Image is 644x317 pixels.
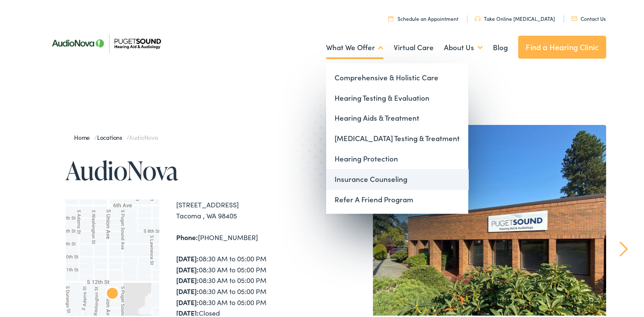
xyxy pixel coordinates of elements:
strong: [DATE]: [176,263,199,272]
a: Virtual Care [394,30,434,62]
a: Schedule an Appointment [388,13,458,20]
img: utility icon [388,14,393,20]
a: About Us [444,30,483,62]
strong: [DATE]: [176,285,199,294]
a: Comprehensive & Holistic Care [326,66,468,86]
img: utility icon [571,15,577,19]
div: AudioNova [99,279,126,306]
a: Hearing Aids & Treatment [326,106,468,127]
a: Take Online [MEDICAL_DATA] [475,13,555,20]
a: Insurance Counseling [326,167,468,188]
div: [PHONE_NUMBER] [176,230,325,241]
a: Find a Hearing Clinic [518,34,606,57]
a: [MEDICAL_DATA] Testing & Treatment [326,127,468,147]
a: Hearing Testing & Evaluation [326,86,468,107]
span: AudioNova [129,131,158,140]
strong: [DATE]: [176,306,199,316]
h1: AudioNova [66,155,325,183]
a: Hearing Protection [326,147,468,167]
a: Contact Us [571,13,606,20]
a: Locations [97,131,126,140]
strong: [DATE]: [176,274,199,283]
strong: [DATE]: [176,252,199,261]
a: Home [74,131,94,140]
div: [STREET_ADDRESS] Tacoma , WA 98405 [176,198,325,219]
span: / / [74,131,158,140]
strong: [DATE]: [176,296,199,305]
a: What We Offer [326,30,384,62]
a: Refer A Friend Program [326,188,468,208]
img: utility icon [475,14,481,20]
a: Next [620,240,628,255]
strong: Phone: [176,231,198,240]
a: Blog [493,30,508,62]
